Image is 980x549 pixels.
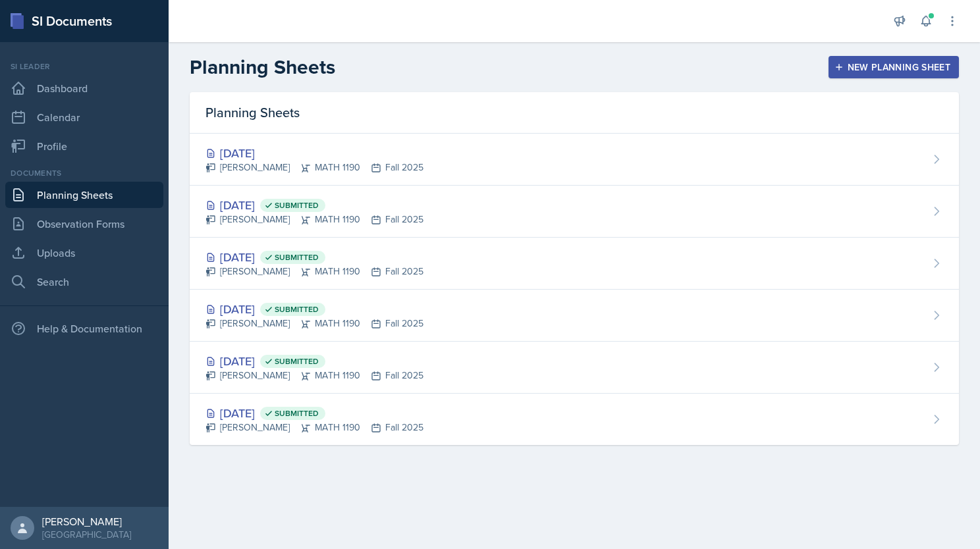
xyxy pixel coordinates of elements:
a: [DATE] Submitted [PERSON_NAME]MATH 1190Fall 2025 [190,238,959,290]
a: Dashboard [5,75,163,101]
div: [DATE] [205,352,423,370]
div: [PERSON_NAME] MATH 1190 Fall 2025 [205,421,423,434]
span: Submitted [275,252,319,263]
div: [PERSON_NAME] MATH 1190 Fall 2025 [205,161,423,174]
a: Profile [5,133,163,159]
div: [PERSON_NAME] MATH 1190 Fall 2025 [205,317,423,330]
a: [DATE] Submitted [PERSON_NAME]MATH 1190Fall 2025 [190,186,959,238]
span: Submitted [275,200,319,211]
div: [DATE] [205,144,423,162]
a: Search [5,269,163,295]
a: Observation Forms [5,211,163,237]
a: Planning Sheets [5,182,163,208]
div: [PERSON_NAME] MATH 1190 Fall 2025 [205,213,423,226]
div: Si leader [5,61,163,72]
a: [DATE] [PERSON_NAME]MATH 1190Fall 2025 [190,134,959,186]
span: Submitted [275,304,319,315]
div: [DATE] [205,196,423,214]
div: [DATE] [205,300,423,318]
div: Help & Documentation [5,315,163,342]
a: [DATE] Submitted [PERSON_NAME]MATH 1190Fall 2025 [190,394,959,445]
div: New Planning Sheet [837,62,950,72]
h2: Planning Sheets [190,55,335,79]
div: [DATE] [205,248,423,266]
div: [PERSON_NAME] MATH 1190 Fall 2025 [205,369,423,382]
a: [DATE] Submitted [PERSON_NAME]MATH 1190Fall 2025 [190,342,959,394]
span: Submitted [275,408,319,419]
div: Planning Sheets [190,92,959,134]
a: [DATE] Submitted [PERSON_NAME]MATH 1190Fall 2025 [190,290,959,342]
div: Documents [5,167,163,179]
div: [PERSON_NAME] MATH 1190 Fall 2025 [205,265,423,278]
div: [PERSON_NAME] [42,515,131,528]
span: Submitted [275,356,319,367]
div: [GEOGRAPHIC_DATA] [42,528,131,541]
a: Calendar [5,104,163,130]
div: [DATE] [205,404,423,422]
button: New Planning Sheet [829,56,959,78]
a: Uploads [5,240,163,266]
